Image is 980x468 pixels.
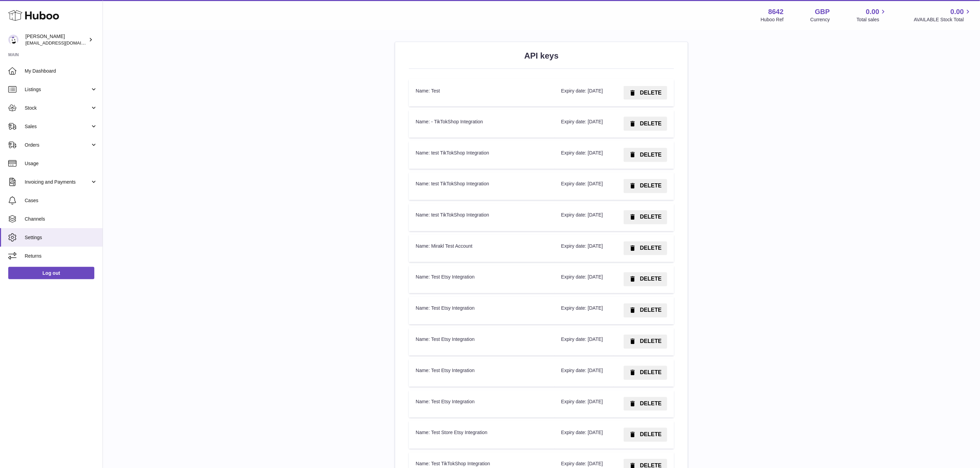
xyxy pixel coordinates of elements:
[624,117,667,131] button: DELETE
[815,7,830,16] strong: GBP
[640,276,662,282] span: DELETE
[768,7,784,16] strong: 8642
[25,216,97,222] span: Channels
[554,204,613,231] td: Expiry date: [DATE]
[624,272,667,286] button: DELETE
[25,234,97,241] span: Settings
[409,235,554,262] td: Name: Mirakl Test Account
[640,245,662,251] span: DELETE
[624,304,667,318] button: DELETE
[25,179,90,185] span: Invoicing and Payments
[554,110,613,138] td: Expiry date: [DATE]
[25,142,90,148] span: Orders
[409,204,554,231] td: Name: test TikTokShop Integration
[624,148,667,162] button: DELETE
[409,172,554,200] td: Name: test TikTokShop Integration
[554,297,613,324] td: Expiry date: [DATE]
[640,183,662,189] span: DELETE
[409,266,554,293] td: Name: Test Etsy Integration
[640,307,662,313] span: DELETE
[640,152,662,158] span: DELETE
[951,7,964,16] span: 0.00
[554,79,613,107] td: Expiry date: [DATE]
[624,179,667,193] button: DELETE
[624,366,667,380] button: DELETE
[761,16,784,23] div: Huboo Ref
[409,79,554,107] td: Name: Test
[409,50,674,61] h2: API keys
[640,121,662,126] span: DELETE
[25,253,97,259] span: Returns
[554,421,613,449] td: Expiry date: [DATE]
[25,68,97,74] span: My Dashboard
[914,7,972,23] a: 0.00 AVAILABLE Stock Total
[409,141,554,169] td: Name: test TikTokShop Integration
[554,359,613,387] td: Expiry date: [DATE]
[554,141,613,169] td: Expiry date: [DATE]
[409,297,554,324] td: Name: Test Etsy Integration
[640,338,662,344] span: DELETE
[640,370,662,375] span: DELETE
[409,359,554,387] td: Name: Test Etsy Integration
[25,105,90,111] span: Stock
[640,432,662,438] span: DELETE
[624,210,667,224] button: DELETE
[409,328,554,356] td: Name: Test Etsy Integration
[554,328,613,356] td: Expiry date: [DATE]
[624,86,667,100] button: DELETE
[624,335,667,349] button: DELETE
[554,235,613,262] td: Expiry date: [DATE]
[640,401,662,407] span: DELETE
[624,428,667,442] button: DELETE
[554,390,613,418] td: Expiry date: [DATE]
[640,90,662,96] span: DELETE
[25,86,90,93] span: Listings
[409,390,554,418] td: Name: Test Etsy Integration
[8,267,94,279] a: Log out
[409,110,554,138] td: Name: - TikTokShop Integration
[857,16,887,23] span: Total sales
[624,397,667,411] button: DELETE
[624,242,667,256] button: DELETE
[811,16,830,23] div: Currency
[640,214,662,220] span: DELETE
[857,7,887,23] a: 0.00 Total sales
[866,7,879,16] span: 0.00
[914,16,972,23] span: AVAILABLE Stock Total
[409,421,554,449] td: Name: Test Store Etsy Integration
[25,33,87,46] div: [PERSON_NAME]
[8,35,19,45] img: internalAdmin-8642@internal.huboo.com
[25,40,101,46] span: [EMAIL_ADDRESS][DOMAIN_NAME]
[25,197,97,204] span: Cases
[25,123,90,130] span: Sales
[25,160,97,167] span: Usage
[554,266,613,293] td: Expiry date: [DATE]
[554,172,613,200] td: Expiry date: [DATE]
